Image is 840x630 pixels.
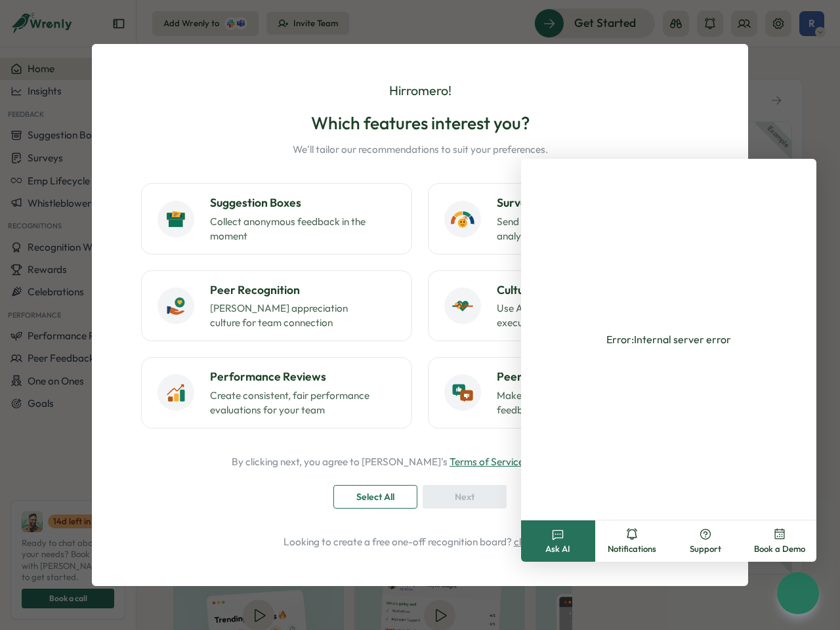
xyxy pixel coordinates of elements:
span: Book a Demo [754,543,805,555]
span: Select All [356,486,394,508]
p: We'll tailor our recommendations to suit your preferences. [293,142,548,157]
h2: Which features interest you? [293,112,548,135]
button: Book a Demo [743,520,817,562]
p: By clicking next, you agree to [PERSON_NAME]'s and . [232,455,608,469]
button: Culture ScoreUse AI Reports to become a trusted executive advisor [428,270,699,341]
a: click here! [514,535,557,548]
span: Support [690,543,721,555]
button: Suggestion BoxesCollect anonymous feedback in the moment [141,183,412,254]
p: Use AI Reports to become a trusted executive advisor [497,301,661,330]
button: Select All [333,485,417,509]
a: Terms of Service [450,455,524,468]
p: Collect anonymous feedback in the moment [210,215,374,243]
p: Hi rromero ! [389,81,451,101]
p: [PERSON_NAME] appreciation culture for team connection [210,301,374,330]
span: Notifications [608,543,656,555]
button: Notifications [595,520,669,562]
button: Peer FeedbackMake constructive employee feedback a habit [428,357,699,428]
p: Error: Internal server error [606,331,731,348]
h3: Culture Score [497,282,682,299]
button: Performance ReviewsCreate consistent, fair performance evaluations for your team [141,357,412,428]
h3: Surveys [497,194,682,211]
p: Create consistent, fair performance evaluations for your team [210,388,374,417]
h3: Peer Feedback [497,368,682,385]
h3: Suggestion Boxes [210,194,396,211]
p: Looking to create a free one-off recognition board? [129,535,711,549]
span: Ask AI [545,543,570,555]
button: Ask AI [521,520,595,562]
h3: Peer Recognition [210,282,396,299]
h3: Performance Reviews [210,368,396,385]
p: Make constructive employee feedback a habit [497,388,661,417]
button: Peer Recognition[PERSON_NAME] appreciation culture for team connection [141,270,412,341]
button: Support [669,520,743,562]
button: SurveysSend surveys to your team and analyze them with AI [428,183,699,254]
p: Send surveys to your team and analyze them with AI [497,215,661,243]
